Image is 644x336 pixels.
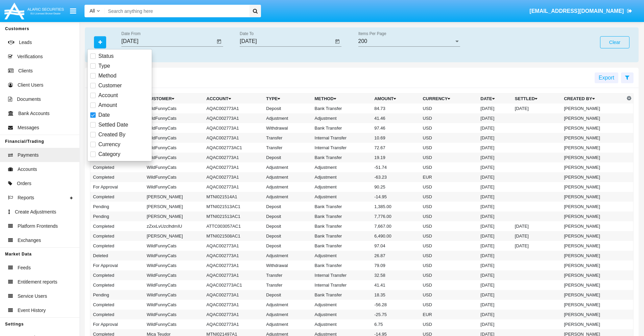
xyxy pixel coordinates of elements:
[561,241,625,251] td: [PERSON_NAME]
[263,231,312,241] td: Deposit
[18,237,41,244] span: Exchanges
[204,113,264,123] td: AQAC002773A1
[85,7,105,15] a: All
[561,182,625,192] td: [PERSON_NAME]
[312,133,372,143] td: Internal Transfer
[312,261,372,270] td: Bank Transfer
[144,290,204,300] td: WildFunnyCats
[204,251,264,261] td: AQAC002773A1
[478,211,512,221] td: [DATE]
[478,261,512,270] td: [DATE]
[372,310,420,319] td: -25.75
[478,300,512,310] td: [DATE]
[204,319,264,329] td: AQAC002773A1
[420,241,478,251] td: USD
[18,110,50,117] span: Bank Accounts
[312,182,372,192] td: Adjustment
[478,241,512,251] td: [DATE]
[90,300,144,310] td: Completed
[372,133,420,143] td: 10.69
[98,91,118,99] span: Account
[90,241,144,251] td: Completed
[512,94,561,104] th: Settled
[512,231,561,241] td: [DATE]
[98,52,114,60] span: Status
[144,94,204,104] th: Customer
[263,202,312,211] td: Deposit
[18,152,39,159] span: Payments
[144,251,204,261] td: WildFunnyCats
[372,113,420,123] td: 41.46
[561,300,625,310] td: [PERSON_NAME]
[420,231,478,241] td: USD
[98,140,120,149] span: Currency
[312,319,372,329] td: Adjustment
[478,182,512,192] td: [DATE]
[561,221,625,231] td: [PERSON_NAME]
[144,280,204,290] td: WildFunnyCats
[529,8,624,14] span: [EMAIL_ADDRESS][DOMAIN_NAME]
[144,270,204,280] td: WildFunnyCats
[312,241,372,251] td: Bank Transfer
[90,231,144,241] td: Completed
[105,5,247,17] input: Search
[204,261,264,270] td: AQAC002773A1
[204,153,264,162] td: AQAC002773A1
[420,290,478,300] td: USD
[312,310,372,319] td: Adjustment
[263,319,312,329] td: Adjustment
[372,231,420,241] td: 6,490.00
[18,278,57,286] span: Entitlement reports
[263,300,312,310] td: Adjustment
[372,261,420,270] td: 79.09
[512,221,561,231] td: [DATE]
[420,280,478,290] td: USD
[144,113,204,123] td: WildFunnyCats
[90,202,144,211] td: Pending
[312,231,372,241] td: Bank Transfer
[144,241,204,251] td: WildFunnyCats
[420,310,478,319] td: EUR
[312,300,372,310] td: Adjustment
[312,270,372,280] td: Internal Transfer
[144,261,204,270] td: WildFunnyCats
[561,231,625,241] td: [PERSON_NAME]
[144,231,204,241] td: [PERSON_NAME]
[215,38,223,46] button: Open calendar
[561,192,625,202] td: [PERSON_NAME]
[144,192,204,202] td: [PERSON_NAME]
[561,270,625,280] td: [PERSON_NAME]
[144,104,204,113] td: WildFunnyCats
[561,211,625,221] td: [PERSON_NAME]
[478,310,512,319] td: [DATE]
[420,123,478,133] td: USD
[595,72,618,83] button: Export
[263,153,312,162] td: Deposit
[312,104,372,113] td: Bank Transfer
[420,192,478,202] td: USD
[312,280,372,290] td: Internal Transfer
[18,307,46,314] span: Event History
[263,192,312,202] td: Adjustment
[372,270,420,280] td: 32.58
[561,143,625,153] td: [PERSON_NAME]
[17,180,31,187] span: Orders
[98,62,110,70] span: Type
[263,261,312,270] td: Withdrawal
[204,133,264,143] td: AQAC002773A1
[561,202,625,211] td: [PERSON_NAME]
[420,270,478,280] td: USD
[90,221,144,231] td: Completed
[372,211,420,221] td: 7,776.00
[144,300,204,310] td: WildFunnyCats
[98,72,116,80] span: Method
[204,123,264,133] td: AQAC002773A1
[312,153,372,162] td: Bank Transfer
[372,290,420,300] td: 18.35
[420,104,478,113] td: USD
[420,211,478,221] td: USD
[478,104,512,113] td: [DATE]
[512,241,561,251] td: [DATE]
[312,113,372,123] td: Adjustment
[90,290,144,300] td: Pending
